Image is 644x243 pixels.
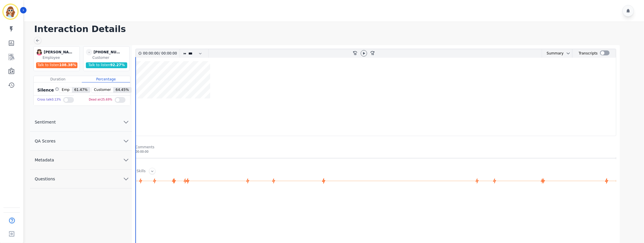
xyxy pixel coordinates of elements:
svg: chevron down [123,138,130,145]
div: Transcripts [579,49,598,58]
div: Cross talk 0.13 % [37,96,61,104]
h1: Interaction Details [34,24,638,34]
span: 61.47 % [72,87,90,93]
svg: chevron down [566,51,571,56]
span: Questions [30,176,60,182]
span: - [86,49,92,55]
span: Customer [92,87,113,93]
svg: chevron down [123,119,130,126]
div: 00:00:00 [135,149,616,154]
span: 92.27 % [110,63,125,67]
img: Bordered avatar [3,5,17,19]
div: [PHONE_NUMBER] [93,49,123,55]
div: Talk to listen [36,62,77,68]
span: QA Scores [30,138,60,144]
button: Metadata chevron down [30,151,132,170]
button: Questions chevron down [30,170,132,189]
span: Metadata [30,157,59,163]
button: chevron down [564,51,571,56]
div: Employee [43,55,78,60]
button: Sentiment chevron down [30,113,132,132]
div: Skills [137,169,146,174]
span: 64.45 % [113,87,131,93]
div: Summary [542,49,564,58]
div: Customer [92,55,128,60]
div: Comments [135,145,616,149]
div: Silence [36,87,59,93]
svg: chevron down [123,156,130,163]
span: Emp [59,87,72,93]
div: 00:00:00 [160,49,176,58]
svg: chevron down [123,175,130,182]
div: Percentage [82,76,130,82]
span: Sentiment [30,119,60,125]
div: Talk to listen [86,62,127,68]
div: Duration [34,76,82,82]
div: [PERSON_NAME] [44,49,73,55]
div: Dead air 25.69 % [89,96,112,104]
button: QA Scores chevron down [30,132,132,151]
span: 108.38 % [59,63,76,67]
div: / [143,49,178,58]
div: 00:00:00 [143,49,159,58]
